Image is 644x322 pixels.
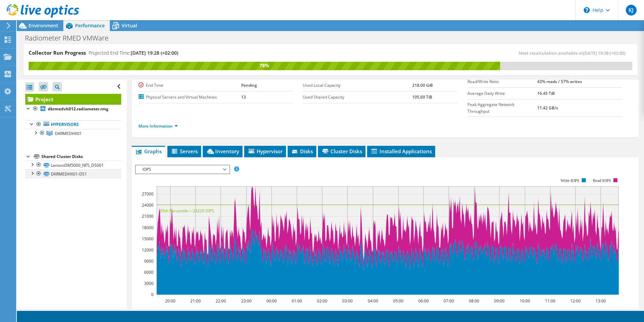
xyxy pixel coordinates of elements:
a: DKRMEDHX01 [25,129,121,138]
text: 02:00 [317,298,327,304]
span: Inventory [206,148,239,155]
text: 07:00 [443,298,454,304]
b: 16.45 TiB [537,90,555,96]
a: LenovoDM5000_NFS_DS001 [25,161,121,169]
text: 05:00 [393,298,403,304]
svg: \n [584,7,590,13]
text: 22:00 [215,298,226,304]
text: 23:00 [241,298,251,304]
span: Graphs [135,148,162,155]
span: Performance [75,22,105,29]
b: 105.69 TiB [412,94,432,100]
span: KJ [626,5,637,16]
text: 03:00 [342,298,352,304]
span: Virtual [122,22,137,29]
text: 01:00 [291,298,302,304]
text: Read IOPS [593,178,611,183]
b: dkrmedvh012.radiometer.rmg [48,106,108,112]
text: 15000 [142,236,154,242]
label: Peak Aggregate Network Throughput [468,101,538,115]
text: 95th Percentile = 24229 IOPS [160,208,214,214]
div: Shared Cluster Disks [41,153,121,161]
text: 00:00 [266,298,277,304]
a: DKRMEDHX01-DS1 [25,169,121,178]
text: 09:00 [494,298,504,304]
label: End Time [138,82,241,89]
span: Disks [291,148,313,155]
text: 12:00 [570,298,580,304]
a: dkrmedvh012.radiometer.rmg [25,105,121,113]
b: 13 [241,94,246,100]
b: 218.00 GiB [412,82,433,88]
b: 43% reads / 57% writes [537,79,582,84]
span: IOPS [139,165,226,173]
text: 20:00 [165,298,175,304]
a: Hypervisors [25,120,121,129]
text: 08:00 [469,298,479,304]
text: 18000 [142,225,154,231]
text: 24000 [142,202,154,208]
span: Installed Applications [371,148,432,155]
text: 06:00 [418,298,428,304]
label: Read/Write Ratio [468,78,538,85]
text: 0 [151,292,154,297]
text: 10:00 [519,298,530,304]
text: 04:00 [367,298,378,304]
text: 6000 [144,269,154,275]
text: Write IOPS [560,178,579,183]
a: More Information [138,123,178,129]
label: Physical Servers and Virtual Machines [138,94,241,101]
text: 11:00 [545,298,555,304]
span: Servers [171,148,198,155]
span: [DATE] 19:28 (+02:00) [583,50,625,56]
a: Project [25,94,121,105]
text: 13:00 [595,298,606,304]
text: 21000 [142,213,154,219]
label: Used Local Capacity [303,82,412,89]
span: Hypervisor [248,148,283,155]
text: 9000 [144,258,154,264]
label: Used Shared Capacity [303,94,412,101]
text: 3000 [144,280,154,286]
span: [DATE] 19:28 (+02:00) [131,50,178,56]
text: 21:00 [190,298,200,304]
span: DKRMEDHX01 [55,131,82,136]
b: 11.42 GB/s [537,105,558,111]
h4: Projected End Time: [89,49,178,57]
div: 78% [29,62,500,69]
h1: Radiometer RMED VMWare [22,34,119,42]
span: Next recalculation available at [519,50,629,56]
span: Environment [29,22,58,29]
text: 12000 [142,247,154,253]
b: Pending [241,82,257,88]
text: 27000 [142,191,154,197]
label: Average Daily Write [468,90,538,97]
span: Cluster Disks [321,148,362,155]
